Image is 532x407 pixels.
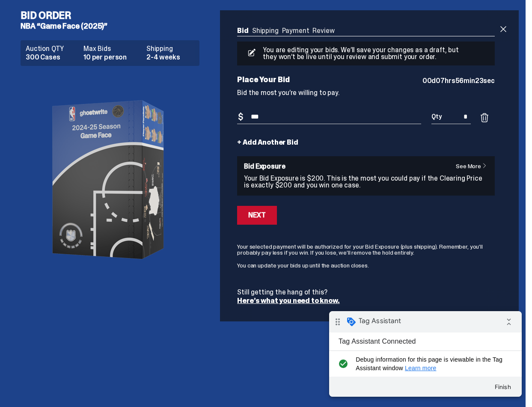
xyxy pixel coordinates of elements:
[237,26,249,35] a: Bid
[171,2,188,19] i: Collapse debug badge
[7,44,21,61] i: check_circle
[27,44,178,61] span: Debug information for this page is viewable in the Tag Assistant window
[237,289,495,296] p: Still getting the hang of this?
[455,76,464,85] span: 56
[237,262,495,268] p: You can update your bids up until the auction closes.
[237,244,495,255] p: Your selected payment will be authorized for your Bid Exposure (plus shipping). Remember, you’ll ...
[244,163,488,170] h6: Bid Exposure
[30,6,72,14] span: Tag Assistant
[244,175,488,189] p: Your Bid Exposure is $200. This is the most you could pay if the Clearing Price is exactly $200 a...
[146,54,194,61] dd: 2-4 weeks
[422,77,495,84] p: d hrs min sec
[238,113,243,121] span: $
[248,212,265,219] div: Next
[436,76,445,85] span: 07
[237,76,422,83] p: Place Your Bid
[237,139,298,146] a: + Add Another Bid
[237,296,339,305] a: Here’s what you need to know.
[475,76,484,85] span: 23
[237,89,495,96] p: Bid the most you’re willing to pay.
[431,113,442,119] span: Qty
[26,54,78,61] dd: 300 Cases
[21,10,206,21] h4: Bid Order
[76,53,107,60] a: Learn more
[83,54,141,61] dd: 10 per person
[26,45,78,52] dt: Auction QTY
[24,73,196,287] img: product image
[259,47,469,60] p: You are editing your bids. We’ll save your changes as a draft, but they won’t be live until you r...
[456,163,491,169] a: See More
[83,45,141,52] dt: Max Bids
[146,45,194,52] dt: Shipping
[237,206,276,225] button: Next
[422,76,432,85] span: 00
[158,68,189,83] button: Finish
[21,22,206,30] h5: NBA “Game Face (2025)”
